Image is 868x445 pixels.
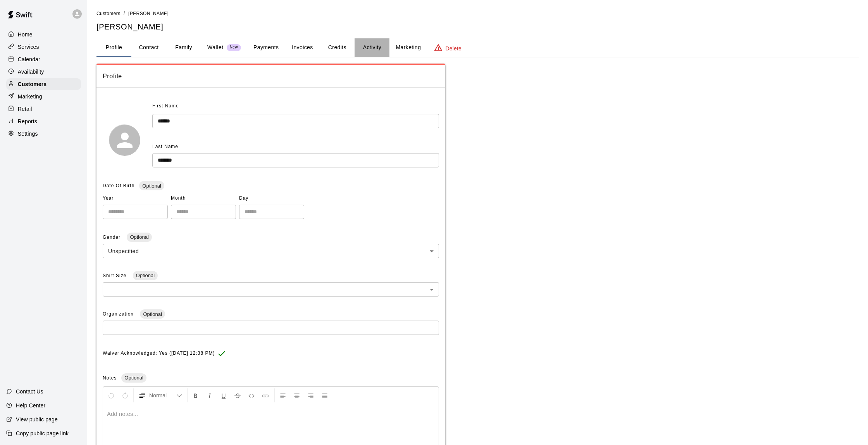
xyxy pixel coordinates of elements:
[203,388,216,402] button: Format Italics
[103,71,439,81] span: Profile
[105,388,118,402] button: Undo
[103,244,439,258] div: Unspecified
[285,38,320,57] button: Invoices
[290,388,303,402] button: Center Align
[133,273,158,278] span: Optional
[140,311,165,317] span: Optional
[6,66,81,78] a: Availability
[96,38,131,57] button: Profile
[16,416,58,423] p: View public page
[6,103,81,115] a: Retail
[171,192,236,205] span: Month
[139,183,164,189] span: Optional
[318,388,331,402] button: Justify Align
[16,429,69,437] p: Copy public page link
[355,38,389,57] button: Activity
[239,192,304,205] span: Day
[217,388,230,402] button: Format Underline
[16,402,45,409] p: Help Center
[121,375,146,381] span: Optional
[18,43,39,51] p: Services
[389,38,427,57] button: Marketing
[6,78,81,90] a: Customers
[320,38,355,57] button: Credits
[18,80,46,88] p: Customers
[135,388,186,402] button: Formatting Options
[103,183,134,188] span: Date Of Birth
[152,144,178,149] span: Last Name
[119,388,132,402] button: Redo
[304,388,317,402] button: Right Align
[6,29,81,40] a: Home
[18,105,32,113] p: Retail
[103,273,128,278] span: Shirt Size
[231,388,244,402] button: Format Strikethrough
[18,31,33,38] p: Home
[96,38,859,57] div: basic tabs example
[227,45,241,50] span: New
[247,38,285,57] button: Payments
[96,22,859,32] h5: [PERSON_NAME]
[131,38,166,57] button: Contact
[96,11,121,16] span: Customers
[245,388,258,402] button: Insert Code
[103,311,135,317] span: Organization
[103,375,117,381] span: Notes
[18,93,42,100] p: Marketing
[18,55,40,63] p: Calendar
[152,100,179,112] span: First Name
[18,117,37,125] p: Reports
[96,9,859,18] nav: breadcrumb
[103,192,168,205] span: Year
[103,347,215,360] span: Waiver Acknowledged: Yes ([DATE] 12:38 PM)
[166,38,201,57] button: Family
[6,53,81,65] a: Calendar
[16,388,43,395] p: Contact Us
[124,9,125,17] li: /
[6,41,81,53] a: Services
[276,388,289,402] button: Left Align
[6,91,81,102] a: Marketing
[96,10,121,16] a: Customers
[207,43,224,52] p: Wallet
[127,234,152,240] span: Optional
[259,388,272,402] button: Insert Link
[6,128,81,140] a: Settings
[446,45,462,52] p: Delete
[189,388,202,402] button: Format Bold
[6,116,81,127] a: Reports
[18,68,44,76] p: Availability
[18,130,38,138] p: Settings
[149,392,176,399] span: Normal
[128,11,169,16] span: [PERSON_NAME]
[103,235,122,240] span: Gender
